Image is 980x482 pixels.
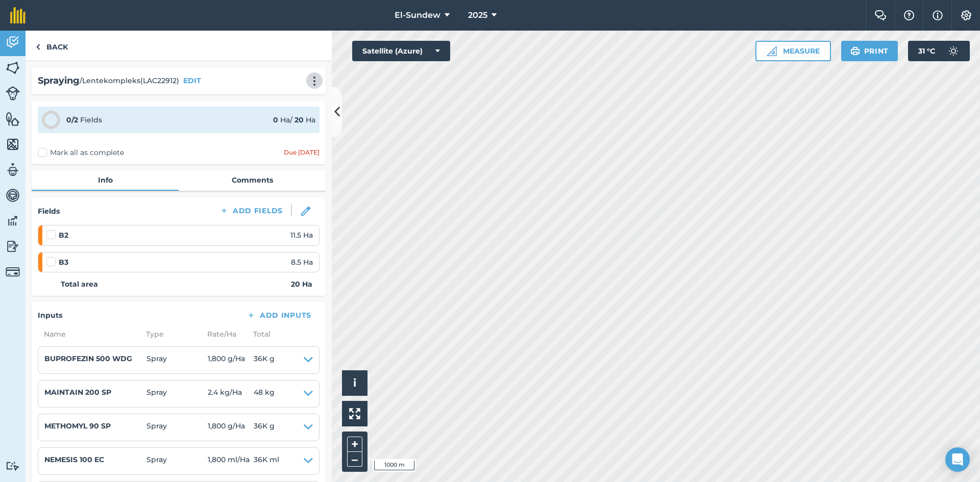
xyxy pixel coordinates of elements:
[6,60,20,75] img: svg+xml;base64,PHN2ZyB4bWxucz0iaHR0cDovL3d3dy53My5vcmcvMjAwMC9zdmciIHdpZHRoPSI1NiIgaGVpZ2h0PSI2MC...
[6,213,20,229] img: svg+xml;base64,PD94bWwgdmVyc2lvbj0iMS4wIiBlbmNvZGluZz0idXRmLTgiPz4KPCEtLSBHZW5lcmF0b3I6IEFkb2JlIE...
[308,76,321,86] img: svg+xml;base64,PHN2ZyB4bWxucz0iaHR0cDovL3d3dy53My5vcmcvMjAwMC9zdmciIHdpZHRoPSIyMCIgaGVpZ2h0PSIyNC...
[183,75,201,86] button: EDIT
[6,461,20,471] img: svg+xml;base64,PD94bWwgdmVyc2lvbj0iMS4wIiBlbmNvZGluZz0idXRmLTgiPz4KPCEtLSBHZW5lcmF0b3I6IEFkb2JlIE...
[44,353,146,364] h4: BUPROFEZIN 500 WDG
[767,46,777,56] img: Ruler icon
[349,408,360,419] img: Four arrows, one pointing top left, one top right, one bottom right and the last bottom left
[347,452,362,467] button: –
[44,387,146,398] h4: MAINTAIN 200 SP
[140,328,201,340] span: Type
[38,147,124,158] label: Mark all as complete
[254,353,275,367] span: 36K g
[6,162,20,177] img: svg+xml;base64,PD94bWwgdmVyc2lvbj0iMS4wIiBlbmNvZGluZz0idXRmLTgiPz4KPCEtLSBHZW5lcmF0b3I6IEFkb2JlIE...
[59,230,68,241] strong: B2
[6,35,20,50] img: svg+xml;base64,PD94bWwgdmVyc2lvbj0iMS4wIiBlbmNvZGluZz0idXRmLTgiPz4KPCEtLSBHZW5lcmF0b3I6IEFkb2JlIE...
[295,115,304,124] strong: 20
[38,328,140,340] span: Name
[32,170,179,190] a: Info
[874,10,887,20] img: Two speech bubbles overlapping with the left bubble in the forefront
[38,206,60,217] h4: Fields
[6,239,20,254] img: svg+xml;base64,PD94bWwgdmVyc2lvbj0iMS4wIiBlbmNvZGluZz0idXRmLTgiPz4KPCEtLSBHZW5lcmF0b3I6IEFkb2JlIE...
[841,41,898,61] button: Print
[6,111,20,126] img: svg+xml;base64,PHN2ZyB4bWxucz0iaHR0cDovL3d3dy53My5vcmcvMjAwMC9zdmciIHdpZHRoPSI1NiIgaGVpZ2h0PSI2MC...
[36,41,40,53] img: svg+xml;base64,PHN2ZyB4bWxucz0iaHR0cDovL3d3dy53My5vcmcvMjAwMC9zdmciIHdpZHRoPSI5IiBoZWlnaHQ9IjI0Ii...
[146,353,208,367] span: Spray
[960,10,972,20] img: A cog icon
[395,9,440,21] span: El-Sundew
[201,328,247,340] span: Rate/ Ha
[290,230,313,241] span: 11.5 Ha
[44,420,313,435] summary: METHOMYL 90 SPSpray1,800 g/Ha36K g
[254,454,279,468] span: 36K ml
[208,353,254,367] span: 1,800 g / Ha
[254,420,275,435] span: 36K g
[908,41,970,61] button: 31 °C
[38,310,62,321] h4: Inputs
[933,9,943,21] img: svg+xml;base64,PHN2ZyB4bWxucz0iaHR0cDovL3d3dy53My5vcmcvMjAwMC9zdmciIHdpZHRoPSIxNyIgaGVpZ2h0PSIxNy...
[66,115,78,124] strong: 0 / 2
[468,9,487,21] span: 2025
[6,137,20,152] img: svg+xml;base64,PHN2ZyB4bWxucz0iaHR0cDovL3d3dy53My5vcmcvMjAwMC9zdmciIHdpZHRoPSI1NiIgaGVpZ2h0PSI2MC...
[179,170,326,190] a: Comments
[38,73,80,88] h2: Spraying
[44,454,146,465] h4: NEMESIS 100 EC
[59,257,68,268] strong: B3
[342,370,367,396] button: i
[146,387,208,401] span: Spray
[347,437,362,452] button: +
[44,387,313,401] summary: MAINTAIN 200 SPSpray2.4 kg/Ha48 kg
[254,387,275,401] span: 48 kg
[945,447,970,472] div: Open Intercom Messenger
[6,265,20,279] img: svg+xml;base64,PD94bWwgdmVyc2lvbj0iMS4wIiBlbmNvZGluZz0idXRmLTgiPz4KPCEtLSBHZW5lcmF0b3I6IEFkb2JlIE...
[146,420,208,435] span: Spray
[44,454,313,468] summary: NEMESIS 100 ECSpray1,800 ml/Ha36K ml
[943,41,964,61] img: svg+xml;base64,PD94bWwgdmVyc2lvbj0iMS4wIiBlbmNvZGluZz0idXRmLTgiPz4KPCEtLSBHZW5lcmF0b3I6IEFkb2JlIE...
[26,31,78,61] a: Back
[903,10,915,20] img: A question mark icon
[755,41,831,61] button: Measure
[352,41,450,61] button: Satellite (Azure)
[61,278,98,290] strong: Total area
[80,75,179,86] span: / Lentekompleks(LAC22912)
[301,207,310,216] img: svg+xml;base64,PHN2ZyB3aWR0aD0iMTgiIGhlaWdodD0iMTgiIHZpZXdCb3g9IjAgMCAxOCAxOCIgZmlsbD0ibm9uZSIgeG...
[10,7,26,23] img: fieldmargin Logo
[211,204,291,218] button: Add Fields
[273,115,278,124] strong: 0
[238,308,320,322] button: Add Inputs
[208,420,254,435] span: 1,800 g / Ha
[146,454,208,468] span: Spray
[44,353,313,367] summary: BUPROFEZIN 500 WDGSpray1,800 g/Ha36K g
[291,257,313,268] span: 8.5 Ha
[66,114,102,125] div: Fields
[247,328,271,340] span: Total
[291,278,312,290] strong: 20 Ha
[353,376,356,389] span: i
[273,114,315,125] div: Ha / Ha
[918,41,935,61] span: 31 ° C
[6,86,20,100] img: svg+xml;base64,PD94bWwgdmVyc2lvbj0iMS4wIiBlbmNvZGluZz0idXRmLTgiPz4KPCEtLSBHZW5lcmF0b3I6IEFkb2JlIE...
[208,454,254,468] span: 1,800 ml / Ha
[6,188,20,203] img: svg+xml;base64,PD94bWwgdmVyc2lvbj0iMS4wIiBlbmNvZGluZz0idXRmLTgiPz4KPCEtLSBHZW5lcmF0b3I6IEFkb2JlIE...
[44,420,146,432] h4: METHOMYL 90 SP
[208,387,254,401] span: 2.4 kg / Ha
[284,148,320,157] div: Due [DATE]
[850,45,860,57] img: svg+xml;base64,PHN2ZyB4bWxucz0iaHR0cDovL3d3dy53My5vcmcvMjAwMC9zdmciIHdpZHRoPSIxOSIgaGVpZ2h0PSIyNC...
